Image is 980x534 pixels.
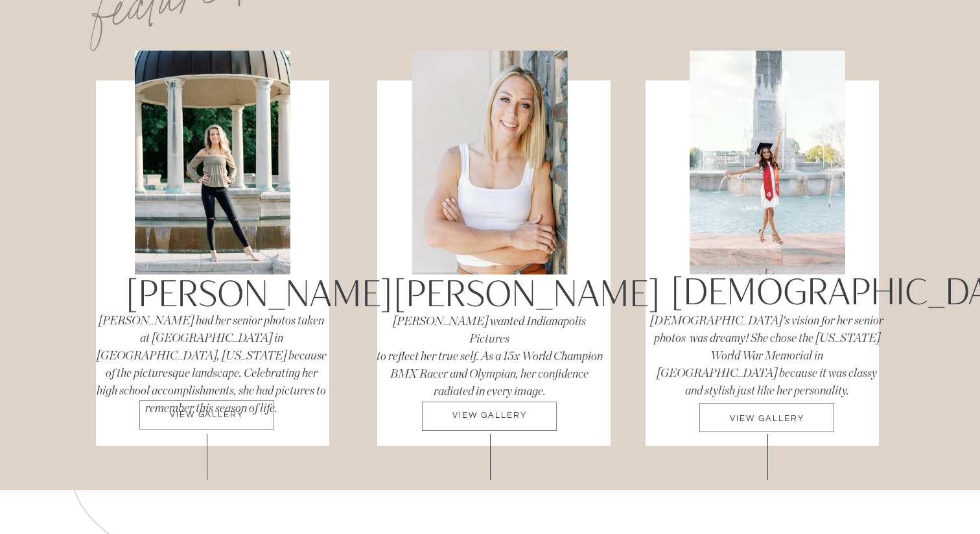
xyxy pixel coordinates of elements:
p: [PERSON_NAME] wanted Indianapolis Pictures to reflect her true self. As a 15x World Champion BMX ... [373,313,606,378]
a: [PERSON_NAME] [393,276,587,316]
a: VIEW GALLERY [139,411,274,428]
p: [DEMOGRAPHIC_DATA]'s vision for her senior photos was dreamy! She chose the [US_STATE] World War ... [650,313,883,380]
a: [DEMOGRAPHIC_DATA] [671,274,865,316]
p: [PERSON_NAME] had her senior photos taken at [GEOGRAPHIC_DATA] in [GEOGRAPHIC_DATA], [US_STATE] b... [95,313,328,362]
a: [PERSON_NAME] [126,276,296,316]
a: VIEW GALLERY [423,411,557,422]
a: VIEW GALLERY [700,415,834,426]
